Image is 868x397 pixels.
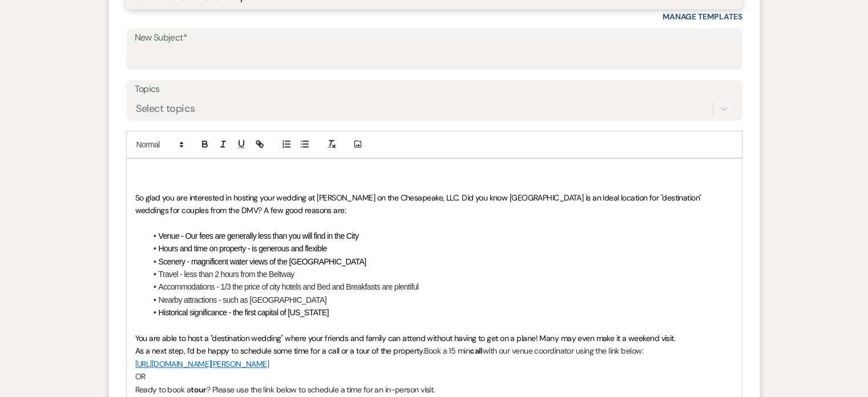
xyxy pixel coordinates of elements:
[135,333,676,343] span: You are able to host a "destination wedding" where your friends and family can attend without hav...
[663,11,742,22] a: Manage Templates
[147,294,733,306] li: Nearby attractions - such as [GEOGRAPHIC_DATA]
[135,193,703,215] span: So glad you are interested in hosting your wedding at [PERSON_NAME] on the Chesapeake, LLC. Did y...
[159,244,327,253] span: Hours and time on property - is generous and flexible
[135,346,425,356] span: As a next step, I’d be happy to schedule some time for a call or a tour of the property.
[159,257,366,266] span: Scenery - magnificent water views of the [GEOGRAPHIC_DATA]
[136,101,195,116] div: Select topics
[135,370,733,383] p: OR
[159,308,329,317] span: Historical significance - the first capital of [US_STATE]
[135,383,733,396] p: Ready to book a ? Please use the link below to schedule a time for an in-person visit.
[135,344,733,357] p: Book a 15 min with our venue coordinator using the link below:
[147,280,733,293] li: Accommodations - 1/3 the price of city hotels and Bed and Breakfasts are plentiful
[159,231,359,240] span: Venue - Our fees are generally less than you will find in the City
[470,346,483,356] strong: call
[147,268,733,280] li: Travel - less than 2 hours from the Beltway
[135,30,734,46] label: New Subject*
[191,384,207,395] strong: tour
[135,359,269,369] a: [URL][DOMAIN_NAME][PERSON_NAME]
[135,81,734,98] label: Topics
